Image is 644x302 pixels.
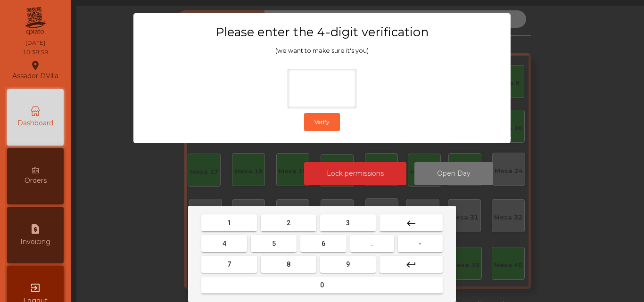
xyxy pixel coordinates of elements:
span: . [371,240,373,247]
mat-icon: keyboard_return [405,259,417,270]
span: 4 [223,240,226,247]
span: 0 [320,281,324,289]
span: 1 [227,219,231,227]
span: 2 [287,219,290,227]
span: 8 [287,261,290,268]
mat-icon: keyboard_backspace [405,218,417,229]
span: (we want to make sure it's you) [275,47,369,54]
span: 7 [227,261,231,268]
span: 9 [346,261,350,268]
span: 6 [322,240,325,247]
span: 5 [272,240,276,247]
span: 3 [346,219,350,227]
span: - [419,240,421,247]
h3: Please enter the 4-digit verification [152,24,492,40]
button: Verify [304,113,340,131]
